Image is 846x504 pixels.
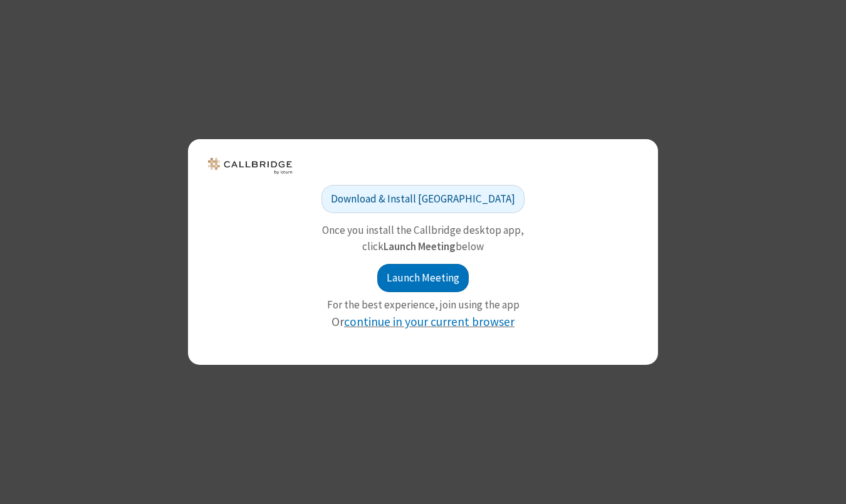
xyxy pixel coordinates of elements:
[297,223,550,255] div: Once you install the Callbridge desktop app, click below
[384,239,456,253] b: Launch Meeting
[253,313,594,331] div: Or
[344,314,514,329] a: continue in your current browser
[377,264,468,292] button: Launch Meeting
[243,297,603,332] div: For the best experience, join using the app
[321,185,524,213] a: Download & Install [GEOGRAPHIC_DATA]
[207,158,293,174] img: logo.png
